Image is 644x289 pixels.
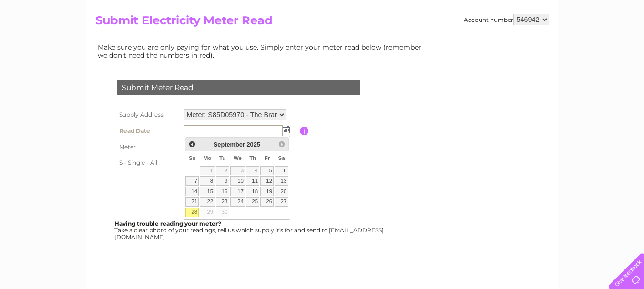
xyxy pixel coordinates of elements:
[200,166,215,176] a: 1
[117,80,360,95] div: Submit Meter Read
[230,197,245,207] a: 24
[613,40,635,48] a: Log out
[476,40,494,48] a: Water
[249,155,256,161] span: Thursday
[500,40,521,48] a: Energy
[185,208,199,217] a: 28
[204,155,212,161] span: Monday
[189,155,196,161] span: Sunday
[114,220,385,240] div: Take a clear photo of your readings, tell us which supply it's for and send to [EMAIL_ADDRESS][DO...
[200,197,215,207] a: 22
[260,197,274,207] a: 26
[275,166,288,176] a: 6
[114,123,181,139] th: Read Date
[219,155,225,161] span: Tuesday
[114,220,221,227] b: Having trouble reading your meter?
[188,140,196,148] span: Prev
[216,187,229,196] a: 16
[265,155,270,161] span: Friday
[200,187,215,196] a: 15
[260,166,274,176] a: 5
[275,176,288,186] a: 13
[275,197,288,207] a: 27
[464,14,549,25] div: Account number
[246,166,259,176] a: 4
[246,141,260,148] span: 2025
[200,176,215,186] a: 8
[216,166,229,176] a: 2
[230,187,245,196] a: 17
[97,5,548,46] div: Clear Business is a trading name of Verastar Limited (registered in [GEOGRAPHIC_DATA] No. 3667643...
[185,197,199,207] a: 21
[246,176,259,186] a: 11
[300,127,309,135] input: Information
[246,197,259,207] a: 25
[283,126,290,133] img: ...
[95,41,429,61] td: Make sure you are only paying for what you use. Simply enter your meter read below (remember we d...
[230,166,245,176] a: 3
[186,139,197,149] a: Prev
[275,187,288,196] a: 20
[216,176,229,186] a: 9
[561,40,575,48] a: Blog
[185,187,199,196] a: 14
[464,5,530,17] a: 0333 014 3131
[260,187,274,196] a: 19
[22,25,71,54] img: logo.png
[230,176,245,186] a: 10
[181,170,300,189] td: Are you sure the read you have entered is correct?
[95,14,549,32] h2: Submit Electricity Meter Read
[114,155,181,170] th: S - Single - All
[114,139,181,155] th: Meter
[114,107,181,123] th: Supply Address
[214,141,245,148] span: September
[260,176,274,186] a: 12
[527,40,555,48] a: Telecoms
[278,155,285,161] span: Saturday
[216,197,229,207] a: 23
[581,40,604,48] a: Contact
[234,155,242,161] span: Wednesday
[246,187,259,196] a: 18
[185,176,199,186] a: 7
